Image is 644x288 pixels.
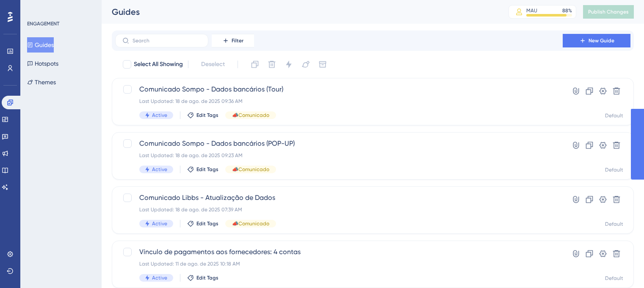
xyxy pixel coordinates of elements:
button: Edit Tags [187,220,218,227]
button: Publish Changes [583,5,634,19]
span: Comunicado Libbs - Atualização de Dados [139,193,539,203]
div: Last Updated: 18 de ago. de 2025 09:23 AM [139,152,539,159]
span: Active [152,112,167,119]
span: Active [152,220,167,227]
span: Active [152,166,167,173]
div: Default [605,275,623,282]
span: Filter [232,37,243,44]
div: Default [605,221,623,227]
span: Edit Tags [196,112,218,119]
span: 📣Comunicado [232,166,269,173]
span: Deselect [201,59,225,69]
div: Default [605,166,623,173]
span: Vínculo de pagamentos aos fornecedores: 4 contas [139,247,539,257]
input: Search [133,38,201,44]
div: 88 % [562,7,572,14]
button: Hotspots [27,56,58,71]
div: ENGAGEMENT [27,20,59,27]
span: Comunicado Sompo - Dados bancários (Tour) [139,84,539,94]
button: Edit Tags [187,166,218,173]
span: 📣Comunicado [232,220,269,227]
span: Select All Showing [134,59,183,69]
span: Active [152,274,167,281]
iframe: UserGuiding AI Assistant Launcher [608,255,634,280]
button: Themes [27,75,56,90]
span: Comunicado Sompo - Dados bancários (POP-UP) [139,138,539,149]
span: New Guide [589,37,614,44]
div: Last Updated: 11 de ago. de 2025 10:18 AM [139,260,539,267]
div: Default [605,112,623,119]
button: Edit Tags [187,274,218,281]
span: Edit Tags [196,166,218,173]
div: Last Updated: 18 de ago. de 2025 09:36 AM [139,98,539,105]
button: New Guide [563,34,630,47]
button: Guides [27,37,54,53]
div: Guides [112,6,487,18]
button: Filter [212,34,254,47]
span: Edit Tags [196,274,218,281]
span: Edit Tags [196,220,218,227]
span: Publish Changes [588,8,629,15]
button: Edit Tags [187,112,218,119]
span: 📣Comunicado [232,112,269,119]
button: Deselect [193,57,232,72]
div: Last Updated: 18 de ago. de 2025 07:39 AM [139,206,539,213]
div: MAU [526,7,537,14]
